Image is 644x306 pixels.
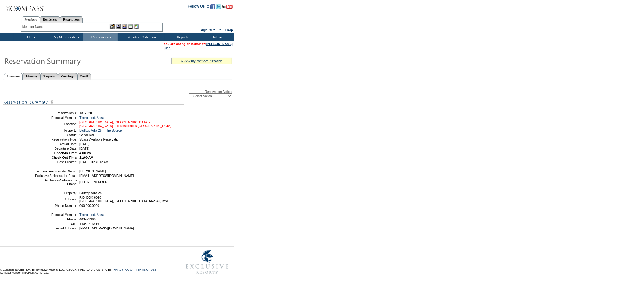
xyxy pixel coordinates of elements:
[134,24,139,29] img: b_calculator.gif
[4,73,23,80] a: Summary
[34,120,77,128] td: Location:
[34,169,77,173] td: Exclusive Ambassador Name:
[34,116,77,119] td: Principal Member:
[22,24,46,29] div: Member Name:
[34,204,77,207] td: Phone Number:
[165,33,199,41] td: Reports
[79,217,97,221] span: 4039713616
[181,59,222,63] a: » view my contract utilization
[58,73,77,80] a: Concierge
[34,160,77,164] td: Date Created:
[79,120,171,128] a: [GEOGRAPHIC_DATA], [GEOGRAPHIC_DATA] - [GEOGRAPHIC_DATA] and Residences [GEOGRAPHIC_DATA]
[79,196,168,203] span: P.O. BOX 8028 [GEOGRAPHIC_DATA], [GEOGRAPHIC_DATA] AI-2640, BWI
[48,33,83,41] td: My Memberships
[77,73,91,80] a: Detail
[34,147,77,150] td: Departure Date:
[4,55,125,67] img: Reservaton Summary
[188,4,209,11] td: Follow Us ::
[34,222,77,226] td: Cell:
[164,42,233,46] span: You are acting on behalf of:
[210,4,215,9] img: Become our fan on Facebook
[206,42,233,46] a: [PERSON_NAME]
[79,142,90,146] span: [DATE]
[34,133,77,137] td: Status:
[40,73,58,80] a: Requests
[222,6,233,10] a: Subscribe to our YouTube Channel
[222,5,233,9] img: Subscribe to our YouTube Channel
[79,174,134,177] span: [EMAIL_ADDRESS][DOMAIN_NAME]
[180,247,234,277] img: Exclusive Resorts
[225,28,233,32] a: Help
[3,98,184,106] img: subTtlResSummary.gif
[79,151,91,155] span: 4:00 PM
[79,111,92,115] span: 1817920
[23,73,40,80] a: Itinerary
[34,226,77,230] td: Email Address:
[34,178,77,186] td: Exclusive Ambassador Phone:
[79,116,105,119] a: Thorogood, Anise
[54,151,77,155] strong: Check-In Time:
[199,33,234,41] td: Admin
[216,4,221,9] img: Follow us on Twitter
[216,6,221,10] a: Follow us on Twitter
[164,46,171,50] a: Clear
[118,33,165,41] td: Vacation Collection
[79,204,99,207] span: 000.000.0000
[122,24,127,29] img: Impersonate
[22,16,40,23] a: Members
[79,133,94,137] span: Cancelled
[210,6,215,10] a: Become our fan on Facebook
[34,129,77,132] td: Property:
[79,226,134,230] span: [EMAIL_ADDRESS][DOMAIN_NAME]
[3,90,232,98] div: Reservation Action:
[52,156,77,159] strong: Check-Out Time:
[136,268,157,271] a: TERMS OF USE
[34,111,77,115] td: Reservation #:
[14,33,48,41] td: Home
[34,138,77,141] td: Reservation Type:
[34,217,77,221] td: Phone:
[34,142,77,146] td: Arrival Date:
[34,191,77,195] td: Property:
[79,138,120,141] span: Space Available Reservation
[200,28,215,32] a: Sign Out
[79,180,108,184] span: [PHONE_NUMBER]
[34,213,77,216] td: Principal Member:
[60,16,83,23] a: Reservations
[128,24,133,29] img: Reservations
[79,156,93,159] span: 11:00 AM
[40,16,60,23] a: Residences
[116,24,121,29] img: View
[79,222,99,226] span: 14039713616
[79,213,105,216] a: Thorogood, Anise
[83,33,118,41] td: Reservations
[111,268,134,271] a: PRIVACY POLICY
[105,129,122,132] a: The Source
[34,196,77,203] td: Address:
[79,160,108,164] span: [DATE] 10:31:12 AM
[219,28,221,32] span: ::
[79,191,102,195] span: Blufftop Villa 28
[79,147,90,150] span: [DATE]
[34,174,77,177] td: Exclusive Ambassador Email:
[110,24,115,29] img: b_edit.gif
[79,169,106,173] span: [PERSON_NAME]
[79,129,102,132] a: Blufftop Villa 28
